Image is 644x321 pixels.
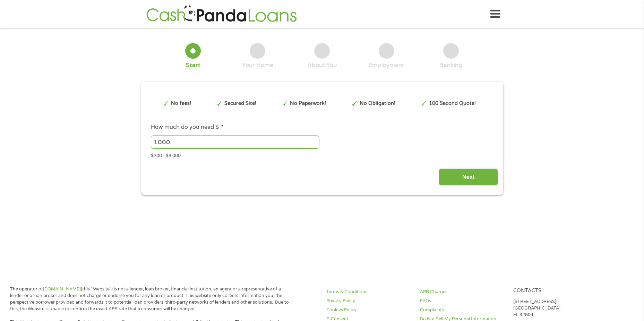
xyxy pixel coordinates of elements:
[151,150,493,159] div: $200 - $3,000
[420,298,505,304] a: FAQs
[307,61,337,69] div: About You
[242,61,273,69] div: Your Home
[420,289,505,295] a: APR Charges
[171,100,191,107] p: No fees!
[224,100,256,107] p: Secured Site!
[429,100,476,107] p: 100 Second Quote!
[513,298,599,318] p: [STREET_ADDRESS], [GEOGRAPHIC_DATA], FL 32804.
[360,100,395,107] p: No Obligation!
[151,124,224,131] label: How much do you need $
[326,298,412,304] a: Privacy Policy
[513,288,599,294] h4: Contacts
[326,307,412,313] a: Cookies Policy
[186,61,200,69] div: Start
[439,61,462,69] div: Banking
[326,289,412,295] a: Terms & Conditions
[420,307,505,313] a: Complaints
[368,61,404,69] div: Employment
[290,100,326,107] p: No Paperwork!
[10,286,291,312] p: The operator of (this “Website”) is not a lender, loan broker, financial institution, an agent or...
[43,286,81,292] a: [DOMAIN_NAME]
[144,4,299,24] img: GetLoanNow Logo
[439,168,498,186] input: Next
